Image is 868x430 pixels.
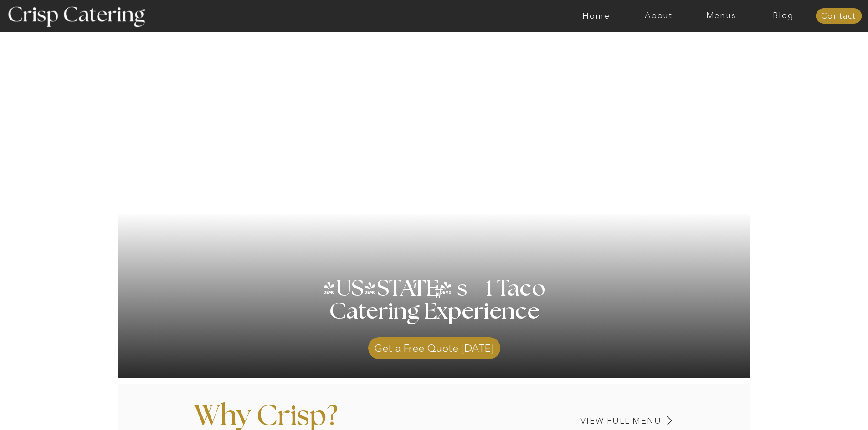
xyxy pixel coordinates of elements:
a: Home [565,11,627,20]
h3: ' [396,278,434,300]
a: Menus [690,11,752,20]
a: Get a Free Quote [DATE] [368,333,500,359]
h3: # [414,283,466,309]
a: Contact [816,12,862,21]
a: About [627,11,690,20]
a: Blog [752,11,815,20]
a: View Full Menu [517,417,662,425]
h1: [US_STATE] s 1 Taco Catering Experience [318,278,551,346]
